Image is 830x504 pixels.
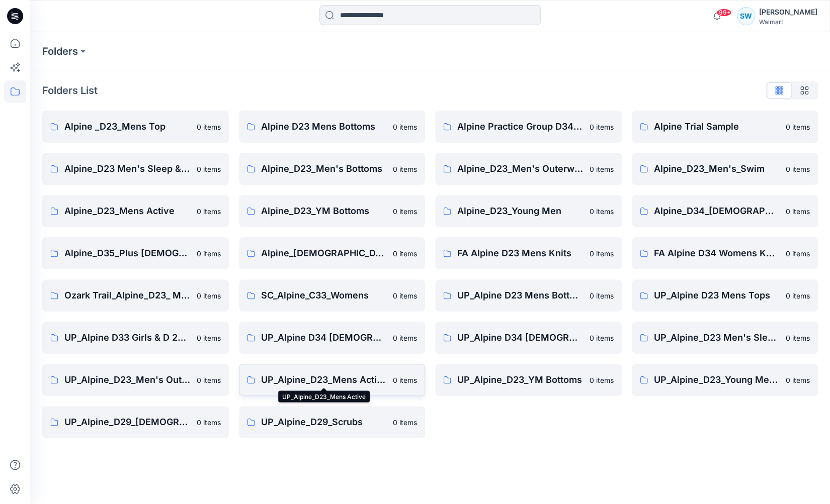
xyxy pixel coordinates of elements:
[42,195,229,227] a: Alpine_D23_Mens Active0 items
[435,279,622,312] a: UP_Alpine D23 Mens Bottoms0 items
[239,406,426,438] a: UP_Alpine_D29_Scrubs0 items
[197,122,221,132] p: 0 items
[239,364,426,396] a: UP_Alpine_D23_Mens Active0 items
[239,279,426,312] a: SC_Alpine_C33_Womens0 items
[786,248,810,259] p: 0 items
[632,195,818,227] a: Alpine_D34_[DEMOGRAPHIC_DATA] Active0 items
[64,288,191,303] p: Ozark Trail_Alpine_D23_ Men's Outdoor
[42,153,229,185] a: Alpine_D23 Men's Sleep & Lounge0 items
[632,237,818,269] a: FA Alpine D34 Womens Knits0 items
[654,204,780,218] p: Alpine_D34_[DEMOGRAPHIC_DATA] Active
[786,206,810,217] p: 0 items
[393,333,417,343] p: 0 items
[261,120,387,134] p: Alpine D23 Mens Bottoms
[261,204,387,218] p: Alpine_D23_YM Bottoms
[435,322,622,354] a: UP_Alpine D34 [DEMOGRAPHIC_DATA] Ozark Trail Swim0 items
[457,246,584,260] p: FA Alpine D23 Mens Knits
[457,331,584,345] p: UP_Alpine D34 [DEMOGRAPHIC_DATA] Ozark Trail Swim
[632,364,818,396] a: UP_Alpine_D23_Young Mens (YM)0 items
[590,206,614,217] p: 0 items
[261,162,387,176] p: Alpine_D23_Men's Bottoms
[261,331,387,345] p: UP_Alpine D34 [DEMOGRAPHIC_DATA] Active
[42,279,229,312] a: Ozark Trail_Alpine_D23_ Men's Outdoor0 items
[435,153,622,185] a: Alpine_D23_Men's Outerwear0 items
[393,417,417,428] p: 0 items
[786,290,810,301] p: 0 items
[457,162,584,176] p: Alpine_D23_Men's Outerwear
[654,246,780,260] p: FA Alpine D34 Womens Knits
[239,237,426,269] a: Alpine_[DEMOGRAPHIC_DATA] Dotcom0 items
[197,417,221,428] p: 0 items
[64,204,191,218] p: Alpine_D23_Mens Active
[759,6,817,18] div: [PERSON_NAME]
[457,373,584,387] p: UP_Alpine_D23_YM Bottoms
[393,122,417,132] p: 0 items
[716,9,731,17] span: 99+
[64,246,191,260] p: Alpine_D35_Plus [DEMOGRAPHIC_DATA] Tops
[590,290,614,301] p: 0 items
[64,120,191,134] p: Alpine _D23_Mens Top
[590,248,614,259] p: 0 items
[393,375,417,385] p: 0 items
[435,111,622,143] a: Alpine Practice Group D34_[DEMOGRAPHIC_DATA] active_P20 items
[393,290,417,301] p: 0 items
[457,288,584,303] p: UP_Alpine D23 Mens Bottoms
[197,375,221,385] p: 0 items
[654,288,780,303] p: UP_Alpine D23 Mens Tops
[435,364,622,396] a: UP_Alpine_D23_YM Bottoms0 items
[590,333,614,343] p: 0 items
[239,322,426,354] a: UP_Alpine D34 [DEMOGRAPHIC_DATA] Active0 items
[786,122,810,132] p: 0 items
[393,206,417,217] p: 0 items
[197,206,221,217] p: 0 items
[239,153,426,185] a: Alpine_D23_Men's Bottoms0 items
[64,331,191,345] p: UP_Alpine D33 Girls & D 24 Boys Active
[42,406,229,438] a: UP_Alpine_D29_[DEMOGRAPHIC_DATA] Sleepwear0 items
[590,375,614,385] p: 0 items
[197,290,221,301] p: 0 items
[261,415,387,429] p: UP_Alpine_D29_Scrubs
[197,248,221,259] p: 0 items
[786,164,810,174] p: 0 items
[42,322,229,354] a: UP_Alpine D33 Girls & D 24 Boys Active0 items
[786,375,810,385] p: 0 items
[42,83,98,98] p: Folders List
[239,195,426,227] a: Alpine_D23_YM Bottoms0 items
[654,331,780,345] p: UP_Alpine_D23 Men's Sleep & Lounge
[457,204,584,218] p: Alpine_D23_Young Men
[64,415,191,429] p: UP_Alpine_D29_[DEMOGRAPHIC_DATA] Sleepwear
[197,333,221,343] p: 0 items
[42,111,229,143] a: Alpine _D23_Mens Top0 items
[435,237,622,269] a: FA Alpine D23 Mens Knits0 items
[239,111,426,143] a: Alpine D23 Mens Bottoms0 items
[654,162,780,176] p: Alpine_D23_Men's_Swim
[42,237,229,269] a: Alpine_D35_Plus [DEMOGRAPHIC_DATA] Tops0 items
[759,18,817,26] div: Walmart
[261,288,387,303] p: SC_Alpine_C33_Womens
[457,120,584,134] p: Alpine Practice Group D34_[DEMOGRAPHIC_DATA] active_P2
[42,44,78,58] a: Folders
[261,246,387,260] p: Alpine_[DEMOGRAPHIC_DATA] Dotcom
[197,164,221,174] p: 0 items
[632,153,818,185] a: Alpine_D23_Men's_Swim0 items
[42,364,229,396] a: UP_Alpine_D23_Men's Outerwear0 items
[786,333,810,343] p: 0 items
[590,164,614,174] p: 0 items
[632,279,818,312] a: UP_Alpine D23 Mens Tops0 items
[261,373,387,387] p: UP_Alpine_D23_Mens Active
[632,111,818,143] a: Alpine Trial Sample0 items
[393,248,417,259] p: 0 items
[654,120,780,134] p: Alpine Trial Sample
[64,162,191,176] p: Alpine_D23 Men's Sleep & Lounge
[393,164,417,174] p: 0 items
[654,373,780,387] p: UP_Alpine_D23_Young Mens (YM)
[590,122,614,132] p: 0 items
[64,373,191,387] p: UP_Alpine_D23_Men's Outerwear
[632,322,818,354] a: UP_Alpine_D23 Men's Sleep & Lounge0 items
[737,7,755,25] div: SW
[435,195,622,227] a: Alpine_D23_Young Men0 items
